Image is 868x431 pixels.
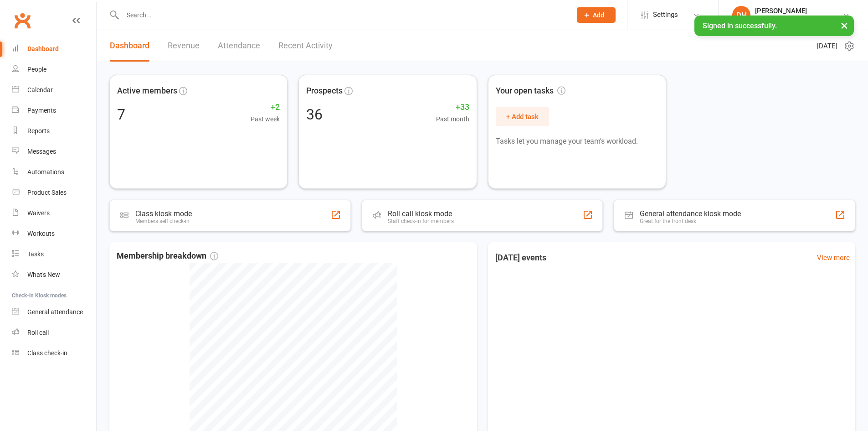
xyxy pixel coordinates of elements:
[496,84,565,98] span: Your open tasks
[755,7,842,15] div: [PERSON_NAME]
[117,107,125,122] div: 7
[12,302,96,322] a: General attendance kiosk mode
[27,209,50,217] div: Waivers
[12,223,96,244] a: Workouts
[27,107,56,114] div: Payments
[817,41,837,52] span: [DATE]
[117,84,177,98] span: Active members
[27,349,67,357] div: Class check-in
[12,80,96,100] a: Calendar
[496,107,549,126] button: + Add task
[306,84,343,98] span: Prospects
[12,265,96,285] a: What's New
[27,230,55,237] div: Workouts
[27,308,83,316] div: General attendance
[12,162,96,182] a: Automations
[27,148,56,155] div: Messages
[27,168,64,176] div: Automations
[12,100,96,121] a: Payments
[27,127,50,135] div: Reports
[817,252,850,263] a: View more
[135,218,192,224] div: Members self check-in
[388,218,454,224] div: Staff check-in for members
[488,249,554,266] h3: [DATE] events
[436,114,469,124] span: Past month
[12,322,96,343] a: Roll call
[388,209,454,218] div: Roll call kiosk mode
[120,9,565,21] input: Search...
[732,6,750,24] div: DH
[168,30,200,62] a: Revenue
[251,114,280,124] span: Past week
[110,30,149,62] a: Dashboard
[218,30,260,62] a: Attendance
[836,16,853,35] button: ×
[12,244,96,265] a: Tasks
[496,135,658,147] p: Tasks let you manage your team's workload.
[27,86,53,93] div: Calendar
[703,21,777,30] span: Signed in successfully.
[640,218,741,224] div: Great for the front desk
[640,209,741,218] div: General attendance kiosk mode
[593,11,604,19] span: Add
[27,45,59,52] div: Dashboard
[12,182,96,203] a: Product Sales
[27,66,46,73] div: People
[27,271,60,278] div: What's New
[577,7,616,23] button: Add
[251,101,280,114] span: +2
[27,329,49,336] div: Roll call
[12,121,96,141] a: Reports
[12,343,96,363] a: Class kiosk mode
[278,30,333,62] a: Recent Activity
[12,39,96,59] a: Dashboard
[117,249,218,263] span: Membership breakdown
[12,203,96,223] a: Waivers
[27,250,44,258] div: Tasks
[653,5,678,25] span: Settings
[306,107,323,122] div: 36
[11,9,34,32] a: Clubworx
[12,141,96,162] a: Messages
[135,209,192,218] div: Class kiosk mode
[27,189,67,196] div: Product Sales
[436,101,469,114] span: +33
[755,15,842,23] div: [PERSON_NAME] Elite Dee Why
[12,59,96,80] a: People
